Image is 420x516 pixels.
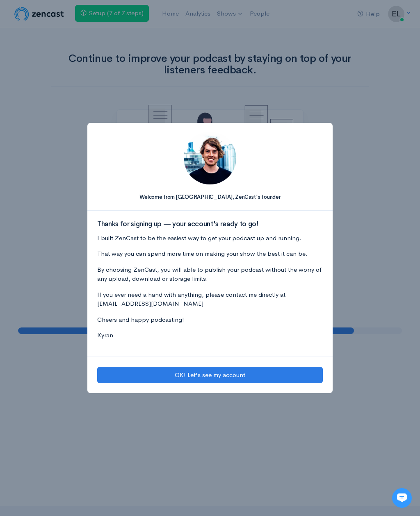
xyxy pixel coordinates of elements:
[97,315,323,325] p: Cheers and happy podcasting!
[97,220,323,228] h3: Thanks for signing up — your account's ready to go!
[97,290,323,309] p: If you ever need a hand with anything, please contact me directly at [EMAIL_ADDRESS][DOMAIN_NAME]
[97,265,323,284] p: By choosing ZenCast, you will able to publish your podcast without the worry of any upload, downl...
[97,194,323,200] h5: Welcome from [GEOGRAPHIC_DATA], ZenCast's founder
[12,40,152,53] h1: Hi 👋
[13,109,151,125] button: New conversation
[24,154,146,170] input: Search articles
[11,141,153,150] p: Find an answer quickly
[97,367,323,384] button: OK! Let's see my account
[12,55,152,94] h2: Just let us know if you need anything and we'll be happy to help! 🙂
[97,234,323,243] p: I built ZenCast to be the easiest way to get your podcast up and running.
[97,249,323,259] p: That way you can spend more time on making your show the best it can be.
[97,331,323,340] p: Kyran
[53,114,98,120] span: New conversation
[392,488,412,508] iframe: gist-messenger-bubble-iframe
